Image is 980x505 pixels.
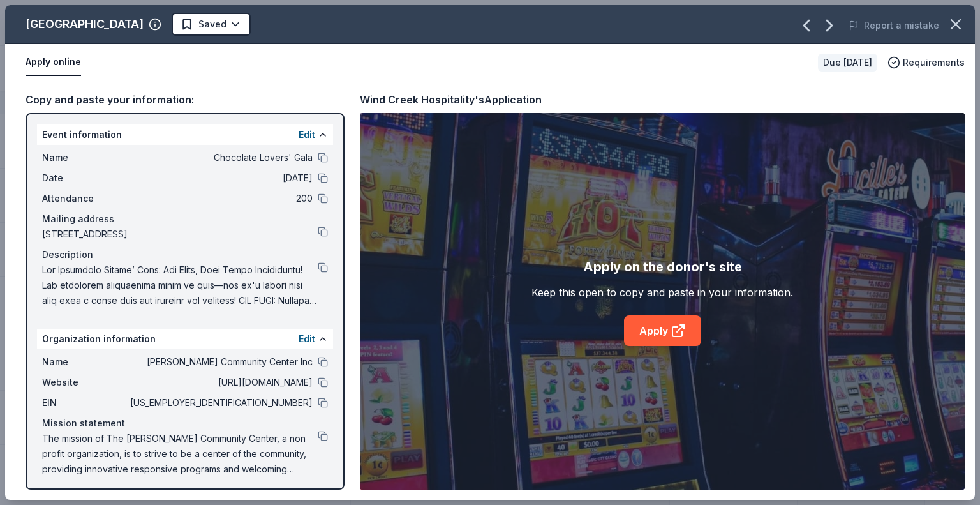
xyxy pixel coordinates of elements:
[128,375,313,390] span: [URL][DOMAIN_NAME]
[42,416,328,431] div: Mission statement
[26,14,144,34] div: [GEOGRAPHIC_DATA]
[583,257,742,277] div: Apply on the donor's site
[42,170,128,186] span: Date
[42,150,128,165] span: Name
[849,18,939,33] button: Report a mistake
[26,49,81,76] button: Apply online
[128,395,313,411] span: [US_EMPLOYER_IDENTIFICATION_NUMBER]
[360,91,542,108] div: Wind Creek Hospitality's Application
[37,329,333,349] div: Organization information
[198,17,226,32] span: Saved
[531,285,793,300] div: Keep this open to copy and paste in your information.
[172,13,251,36] button: Saved
[903,55,965,70] span: Requirements
[128,150,313,165] span: Chocolate Lovers' Gala
[37,124,333,145] div: Event information
[624,315,701,346] a: Apply
[42,375,128,390] span: Website
[42,211,328,227] div: Mailing address
[42,247,328,262] div: Description
[26,91,345,108] div: Copy and paste your information:
[42,191,128,206] span: Attendance
[887,55,965,70] button: Requirements
[818,54,877,72] div: Due [DATE]
[42,395,128,411] span: EIN
[42,354,128,370] span: Name
[299,127,315,142] button: Edit
[299,331,315,347] button: Edit
[42,227,318,242] span: [STREET_ADDRESS]
[42,262,318,308] span: Lor Ipsumdolo Sitame’ Cons: Adi Elits, Doei Tempo Incididuntu! Lab etdolorem aliquaenima minim ve...
[128,354,313,370] span: [PERSON_NAME] Community Center Inc
[42,431,318,477] span: The mission of The [PERSON_NAME] Community Center, a non profit organization, is to strive to be ...
[128,170,313,186] span: [DATE]
[128,191,313,206] span: 200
